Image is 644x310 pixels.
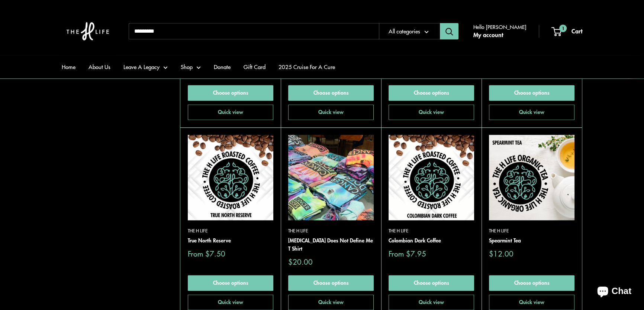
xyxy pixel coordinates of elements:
a: Choose options [389,275,474,291]
span: Cart [571,27,582,36]
input: Search... [129,23,379,40]
a: The H Life [188,228,273,235]
a: Choose options [489,275,574,291]
a: My account [473,30,503,41]
a: Choose options [489,85,574,101]
img: True North Reserve [188,135,273,220]
a: [MEDICAL_DATA] Does Not Define Me T Shirt [288,236,374,252]
img: Cancer Does Not Define Me T Shirt [288,135,374,220]
a: True North ReserveTrue North Reserve [188,135,273,220]
button: Quick view [489,104,574,120]
button: Quick view [288,104,374,120]
img: The H Life [62,7,114,56]
button: Quick view [389,294,474,310]
a: 1 Cart [552,26,582,37]
button: Quick view [389,104,474,120]
button: Quick view [489,294,574,310]
a: True North Reserve [188,236,273,245]
a: Shop [181,62,201,72]
a: Choose options [288,275,374,291]
a: The H Life [489,228,574,235]
span: Hello [PERSON_NAME] [473,22,526,32]
img: Columbian Dark Coffee [389,135,474,220]
a: Spearmint Tea [489,236,574,245]
span: 1 [559,25,567,32]
img: Spearmint Tea [489,135,574,220]
button: Quick view [288,294,374,310]
a: Home [62,62,75,72]
a: Choose options [188,85,273,101]
a: Choose options [389,85,474,101]
a: The H Life [389,228,474,235]
a: Cancer Does Not Define Me T ShirtCancer Does Not Define Me T Shirt [288,135,374,220]
button: Search [440,23,458,40]
a: Leave A Legacy [123,62,168,72]
inbox-online-store-chat: Shopify online store chat [590,280,638,304]
a: Choose options [288,85,374,101]
a: Gift Card [244,62,265,72]
span: From $7.50 [188,250,225,257]
span: From $7.95 [389,250,426,257]
a: 2025 Cruise For A Cure [278,62,335,72]
a: About Us [88,62,110,72]
span: $12.00 [489,250,513,257]
a: The H Life [288,228,374,235]
a: Colombian Dark Coffee [389,236,474,245]
a: Columbian Dark CoffeeColumbian Dark Coffee [389,135,474,220]
span: $20.00 [288,258,313,265]
a: Choose options [188,275,273,291]
button: Quick view [188,104,273,120]
button: Quick view [188,294,273,310]
a: Donate [214,62,231,72]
